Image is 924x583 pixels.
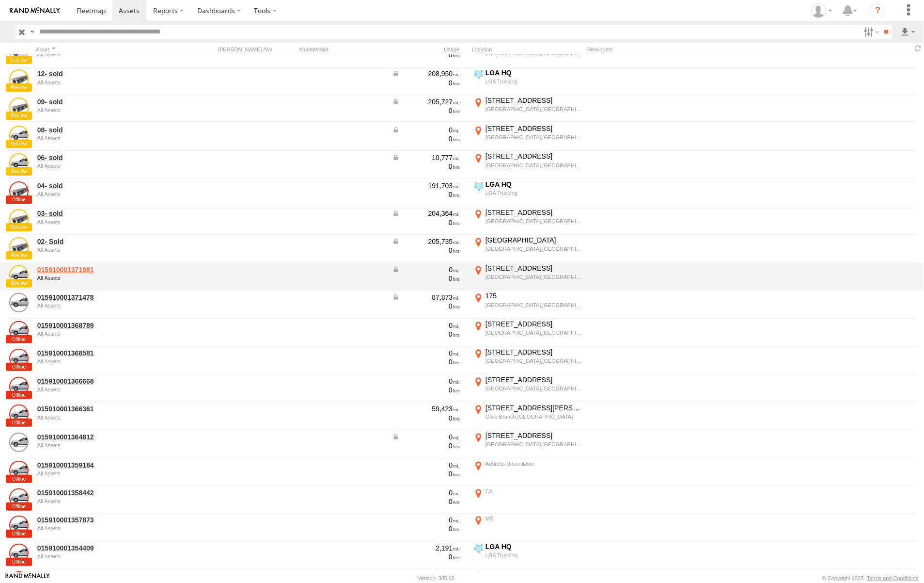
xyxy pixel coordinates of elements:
[485,162,582,169] div: [GEOGRAPHIC_DATA],[GEOGRAPHIC_DATA]
[485,348,582,356] div: [STREET_ADDRESS]
[418,575,454,581] div: Version: 305.03
[472,152,583,178] label: Click to View Current Location
[472,459,583,486] label: Click to View Current Location
[860,25,881,39] label: Search Filter Options
[472,236,583,262] label: Click to View Current Location
[485,68,582,77] div: LGA HQ
[37,358,170,364] div: undefined
[9,69,29,89] a: View Asset Details
[392,162,460,171] div: 0
[28,25,36,39] label: Search Query
[392,134,460,143] div: 0
[37,219,170,225] div: undefined
[37,498,170,504] div: undefined
[392,544,460,552] div: 2,191
[485,404,582,412] div: [STREET_ADDRESS][PERSON_NAME]
[485,302,582,308] div: [GEOGRAPHIC_DATA],[GEOGRAPHIC_DATA]
[37,488,170,497] a: 015910001358442
[37,387,170,392] div: undefined
[392,97,460,106] div: Data from Vehicle CANbus
[485,236,582,244] div: [GEOGRAPHIC_DATA]
[485,329,582,336] div: [GEOGRAPHIC_DATA],[GEOGRAPHIC_DATA]
[392,516,460,524] div: 0
[808,3,836,18] div: Carlos Vazquez
[485,264,582,273] div: [STREET_ADDRESS]
[9,433,29,452] a: View Asset Details
[37,544,170,552] a: 015910001354409
[485,385,582,392] div: [GEOGRAPHIC_DATA],[GEOGRAPHIC_DATA]
[9,265,29,285] a: View Asset Details
[37,51,170,57] div: undefined
[472,487,583,513] label: Click to View Current Location
[37,107,170,113] div: undefined
[485,320,582,328] div: [STREET_ADDRESS]
[392,218,460,227] div: 0
[9,181,29,201] a: View Asset Details
[392,265,460,274] div: Data from Vehicle CANbus
[392,126,460,134] div: Data from Vehicle CANbus
[485,124,582,133] div: [STREET_ADDRESS]
[485,413,582,420] div: Olive Branch,[GEOGRAPHIC_DATA]
[37,153,170,162] a: 06- sold
[391,46,468,53] div: Usage
[392,321,460,330] div: 0
[37,415,170,421] div: undefined
[485,515,582,522] div: MS
[37,247,170,253] div: undefined
[392,330,460,339] div: 0
[37,525,170,531] div: undefined
[37,461,170,470] a: 015910001359184
[472,291,583,318] label: Click to View Current Location
[485,441,582,448] div: [GEOGRAPHIC_DATA],[GEOGRAPHIC_DATA]
[37,470,170,476] div: undefined
[392,386,460,394] div: 0
[392,461,460,470] div: 0
[37,331,170,337] div: undefined
[36,46,172,53] div: Click to Sort
[37,126,170,134] a: 08- sold
[9,126,29,145] a: View Asset Details
[472,542,583,568] label: Click to View Current Location
[392,293,460,302] div: Data from Vehicle CANbus
[485,375,582,384] div: [STREET_ADDRESS]
[485,78,582,85] div: LGA Trucking
[392,79,460,87] div: 0
[5,573,50,583] a: Visit our Website
[10,7,60,14] img: rand-logo.svg
[392,50,460,59] div: 0
[392,237,460,246] div: Data from Vehicle CANbus
[900,25,916,39] label: Export results as...
[485,218,582,225] div: [GEOGRAPHIC_DATA],[GEOGRAPHIC_DATA]
[37,293,170,302] a: 015910001371478
[37,553,170,559] div: undefined
[392,209,460,218] div: Data from Vehicle CANbus
[392,69,460,78] div: Data from Vehicle CANbus
[485,357,582,364] div: [GEOGRAPHIC_DATA],[GEOGRAPHIC_DATA]
[392,302,460,310] div: 0
[9,237,29,257] a: View Asset Details
[472,514,583,540] label: Click to View Current Location
[37,191,170,197] div: undefined
[9,97,29,117] a: View Asset Details
[485,552,582,559] div: LGA Trucking
[37,135,170,141] div: undefined
[9,461,29,480] a: View Asset Details
[392,153,460,162] div: Data from Vehicle CANbus
[37,237,170,246] a: 02- Sold
[485,208,582,217] div: [STREET_ADDRESS]
[392,405,460,413] div: 59,423
[472,348,583,374] label: Click to View Current Location
[472,320,583,346] label: Click to View Current Location
[37,163,170,169] div: undefined
[472,375,583,402] label: Click to View Current Location
[9,544,29,563] a: View Asset Details
[37,209,170,218] a: 03- sold
[392,190,460,199] div: 0
[485,106,582,113] div: [GEOGRAPHIC_DATA],[GEOGRAPHIC_DATA]
[485,291,582,300] div: 175
[472,96,583,122] label: Click to View Current Location
[472,431,583,457] label: Click to View Current Location
[37,571,170,580] a: 015910001351975
[472,180,583,206] label: Click to View Current Location
[392,552,460,561] div: 0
